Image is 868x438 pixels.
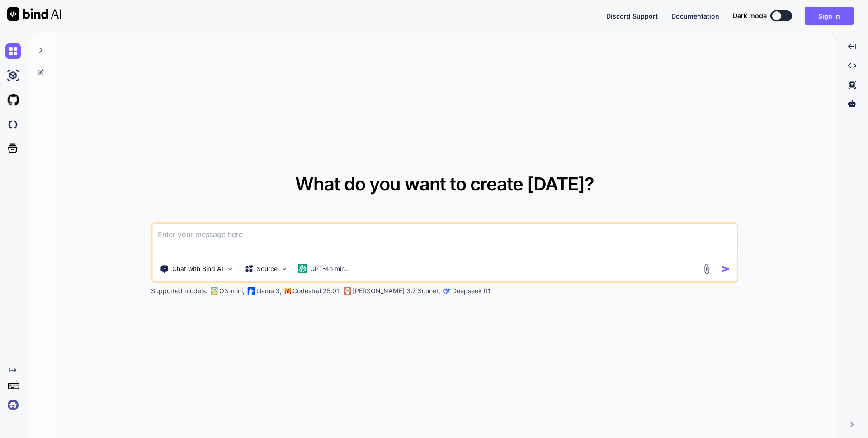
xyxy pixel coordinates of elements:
[256,286,282,295] p: Llama 3,
[443,287,450,295] img: claude
[671,12,719,20] span: Documentation
[7,7,61,21] img: Bind AI
[671,11,719,21] button: Documentation
[295,173,594,195] span: What do you want to create [DATE]?
[172,264,223,273] p: Chat with Bind AI
[219,286,245,295] p: O3-mini,
[5,68,21,83] img: ai-studio
[606,11,658,21] button: Discord Support
[344,287,351,295] img: claude
[5,117,21,132] img: darkCloudIdeIcon
[353,286,440,295] p: [PERSON_NAME] 3.7 Sonnet,
[5,397,21,413] img: signin
[284,288,291,294] img: Mistral-AI
[721,264,731,274] img: icon
[5,92,21,108] img: githubLight
[226,265,234,273] img: Pick Tools
[292,286,341,295] p: Codestral 25.01,
[5,43,21,59] img: chat
[606,12,658,20] span: Discord Support
[247,287,255,295] img: Llama2
[702,264,712,274] img: attachment
[210,287,217,295] img: GPT-4
[310,264,349,273] p: GPT-4o min..
[805,7,854,25] button: Sign in
[452,286,491,295] p: Deepseek R1
[297,264,307,273] img: GPT-4o mini
[257,264,278,273] p: Source
[151,286,208,295] p: Supported models:
[733,11,767,20] span: Dark mode
[280,265,288,273] img: Pick Models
